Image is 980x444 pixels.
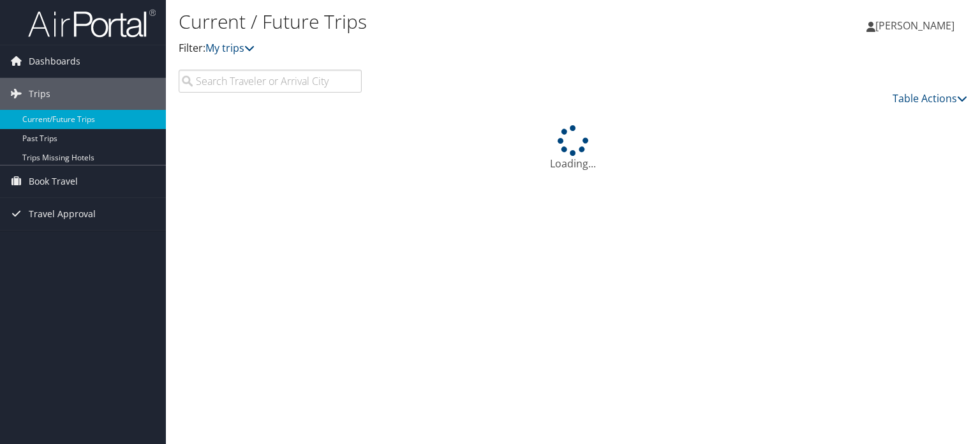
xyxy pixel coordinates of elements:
a: [PERSON_NAME] [866,6,967,45]
span: Trips [29,78,50,110]
a: Table Actions [893,91,967,105]
a: My trips [205,41,255,55]
p: Filter: [179,40,704,57]
img: airportal-logo.png [28,8,156,38]
input: Search Traveler or Arrival City [179,70,362,93]
span: Book Travel [29,165,78,197]
span: Travel Approval [29,198,96,230]
span: Dashboards [29,45,80,77]
div: Loading... [179,125,967,171]
h1: Current / Future Trips [179,8,704,35]
span: [PERSON_NAME] [875,19,954,33]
